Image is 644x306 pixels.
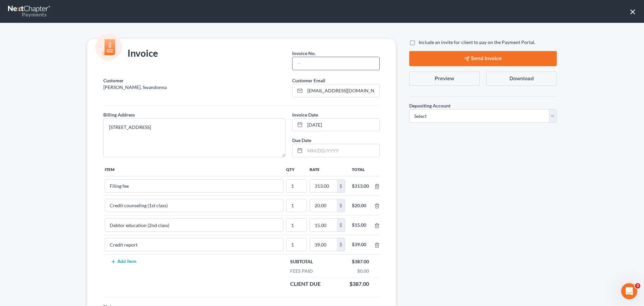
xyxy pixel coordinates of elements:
th: Item [103,163,285,176]
input: -- [105,199,283,212]
th: Total [346,163,374,176]
button: Preview [409,72,480,86]
div: $ [337,219,345,231]
div: Subtotal [287,258,316,265]
span: Invoice Date [292,112,318,118]
p: [PERSON_NAME], Swandonna [103,84,285,91]
span: 3 [635,283,640,289]
input: -- [105,238,283,251]
input: -- [286,199,307,212]
input: -- [286,219,307,231]
input: 0.00 [310,180,337,192]
label: Customer [103,77,124,84]
input: 0.00 [310,199,337,212]
th: Qty [285,163,308,176]
span: Invoice No. [292,50,316,56]
input: Enter email... [305,84,379,97]
div: Client Due [287,280,324,288]
div: Payments [8,11,47,18]
div: $39.00 [352,241,369,248]
div: $20.00 [352,202,369,209]
span: Include an invite for client to pay on the Payment Portal. [419,39,535,45]
input: -- [286,180,307,192]
input: MM/DD/YYYY [305,119,379,131]
input: 0.00 [310,238,337,251]
img: icon-money-cc55cd5b71ee43c44ef0efbab91310903cbf28f8221dba23c0d5ca797e203e98.svg [95,34,122,60]
span: Depositing Account [409,103,450,108]
div: $313.00 [352,183,369,189]
div: $ [337,238,345,251]
div: Invoice [100,47,161,60]
a: Payments [8,3,51,19]
div: $ [337,180,345,192]
input: 0.00 [310,219,337,231]
button: Download [486,72,557,86]
iframe: Intercom live chat [621,283,637,299]
input: -- [105,180,283,192]
span: Customer Email [292,78,325,83]
div: Fees Paid [287,268,316,274]
button: × [630,6,636,17]
input: MM/DD/YYYY [305,144,379,157]
label: Due Date [292,137,311,144]
div: $ [337,199,345,212]
span: Billing Address [103,112,135,118]
input: -- [286,238,307,251]
div: $387.00 [346,280,372,288]
button: Send Invoice [409,51,557,66]
div: $387.00 [348,258,372,265]
button: Add Item [109,259,138,264]
div: $15.00 [352,222,369,228]
input: -- [105,219,283,231]
div: $0.00 [354,268,372,274]
input: -- [292,57,379,70]
th: Rate [308,163,346,176]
